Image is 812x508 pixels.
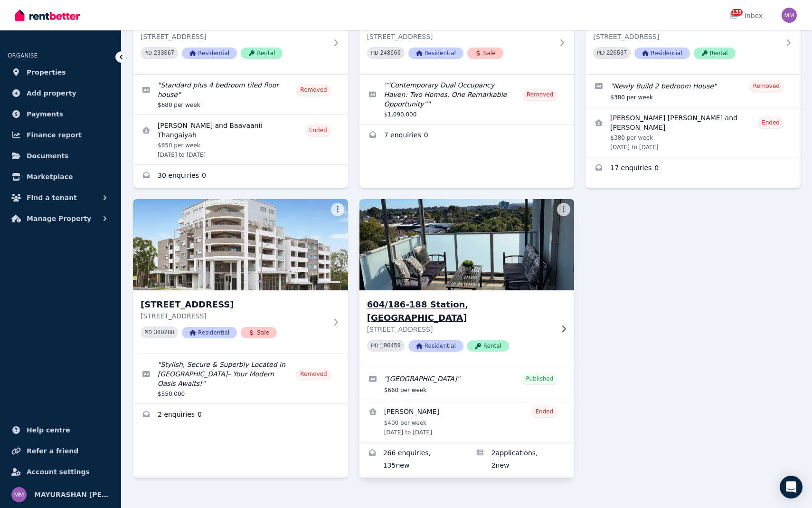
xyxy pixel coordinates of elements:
[408,340,463,352] span: Residential
[34,489,110,500] span: MAYURASHAN [PERSON_NAME]
[241,327,277,338] span: Sale
[359,442,467,478] a: Enquiries for 604/186-188 Station, Wentworthville
[8,441,113,460] a: Refer a friend
[141,298,327,311] h3: [STREET_ADDRESS]
[371,50,378,56] small: PID
[380,50,401,57] code: 248666
[27,171,73,182] span: Marketplace
[585,107,801,157] a: View details for Anura Colompura Dewage and Shyamali EdINADURA
[182,327,237,338] span: Residential
[27,67,66,78] span: Properties
[597,50,604,56] small: PID
[380,343,401,349] code: 196459
[8,167,113,186] a: Marketplace
[133,199,348,290] img: 604/186-188 Station St, Wentworthville
[359,125,575,147] a: Enquiries for 1 Targa Avenue, Dubbo
[133,75,348,115] a: Edit listing: Standard plus 4 bedroom tiled floor house
[27,213,91,224] span: Manage Property
[27,424,70,436] span: Help centre
[367,32,554,41] p: [STREET_ADDRESS]
[467,340,509,352] span: Rental
[11,487,27,502] img: MAYURASHAN MYLVAGANAM
[8,84,113,103] a: Add property
[15,8,80,22] img: RentBetter
[8,125,113,144] a: Finance report
[467,442,574,478] a: Applications for 604/186-188 Station, Wentworthville
[133,354,348,403] a: Edit listing: Stylish, Secure & Superbly Located in Wentworthville– Your Modern Oasis Awaits!
[182,48,237,59] span: Residential
[371,343,378,348] small: PID
[359,400,575,442] a: View details for Rajendiran Ramaiya
[8,63,113,82] a: Properties
[154,50,174,57] code: 233067
[27,192,77,203] span: Find a tenant
[694,48,736,59] span: Rental
[144,50,152,56] small: PID
[354,197,579,293] img: 604/186-188 Station, Wentworthville
[154,329,174,336] code: 380288
[241,48,283,59] span: Rental
[780,476,803,498] div: Open Intercom Messenger
[27,445,78,457] span: Refer a friend
[8,462,113,481] a: Account settings
[359,75,575,124] a: Edit listing: “Contemporary Dual Occupancy Haven: Two Homes, One Remarkable Opportunity”
[27,108,63,120] span: Payments
[467,48,503,59] span: Sale
[8,52,38,59] span: ORGANISE
[367,298,554,325] h3: 604/186-188 Station, [GEOGRAPHIC_DATA]
[557,203,570,216] button: More options
[8,146,113,165] a: Documents
[367,325,554,334] p: [STREET_ADDRESS]
[144,330,152,335] small: PID
[731,9,743,16] span: 135
[408,48,463,59] span: Residential
[141,311,327,321] p: [STREET_ADDRESS]
[331,203,344,216] button: More options
[8,188,113,207] button: Find a tenant
[27,466,90,478] span: Account settings
[27,129,82,141] span: Finance report
[359,367,575,400] a: Edit listing: Wentworthville Apartment
[606,50,627,57] code: 226537
[585,157,801,180] a: Enquiries for 9 Capstan Drive, Dubbo
[8,209,113,228] button: Manage Property
[8,105,113,124] a: Payments
[585,75,801,107] a: Edit listing: Newly Build 2 bedroom House
[133,199,348,354] a: 604/186-188 Station St, Wentworthville[STREET_ADDRESS][STREET_ADDRESS]PID 380288ResidentialSale
[133,165,348,188] a: Enquiries for 1 Targa Avenue, Dubbo
[634,48,689,59] span: Residential
[359,199,575,367] a: 604/186-188 Station, Wentworthville604/186-188 Station, [GEOGRAPHIC_DATA][STREET_ADDRESS]PID 1964...
[782,8,797,23] img: MAYURASHAN MYLVAGANAM
[133,115,348,164] a: View details for Dr.Logan Jeyaindran and Baavaanii Thangaiyah
[8,421,113,440] a: Help centre
[27,87,76,99] span: Add property
[729,11,763,20] div: Inbox
[133,404,348,427] a: Enquiries for 604/186-188 Station St, Wentworthville
[141,32,327,41] p: [STREET_ADDRESS]
[27,150,69,162] span: Documents
[593,32,780,41] p: [STREET_ADDRESS]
